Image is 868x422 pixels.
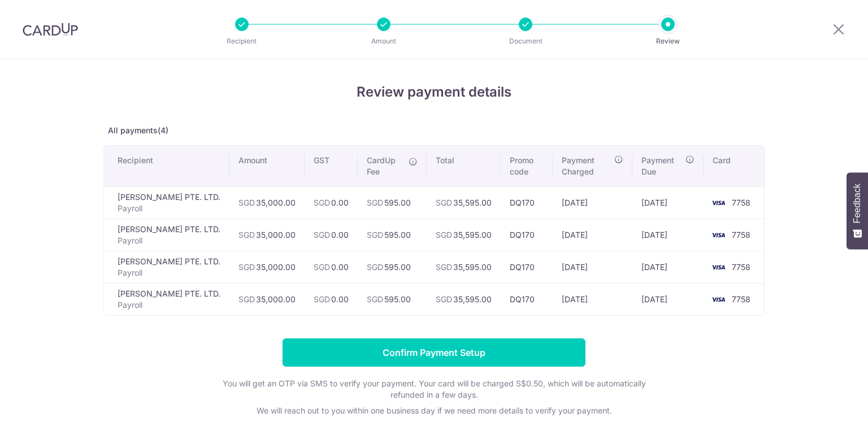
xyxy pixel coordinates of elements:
[229,186,305,219] td: 35,000.00
[553,186,632,219] td: [DATE]
[367,262,383,272] span: SGD
[367,155,403,177] span: CardUp Fee
[305,251,358,283] td: 0.00
[238,198,255,207] span: SGD
[732,230,750,240] span: 7758
[104,283,229,315] td: [PERSON_NAME] PTE. LTD.
[436,230,452,240] span: SGD
[103,82,765,102] h4: Review payment details
[707,196,730,210] img: <span class="translation_missing" title="translation missing: en.account_steps.new_confirm_form.b...
[632,251,704,283] td: [DATE]
[847,172,868,249] button: Feedback - Show survey
[229,219,305,251] td: 35,000.00
[852,184,862,223] span: Feedback
[427,251,501,283] td: 35,595.00
[104,219,229,251] td: [PERSON_NAME] PTE. LTD.
[367,294,383,304] span: SGD
[305,219,358,251] td: 0.00
[427,146,501,186] th: Total
[104,186,229,219] td: [PERSON_NAME] PTE. LTD.
[358,219,427,251] td: 595.00
[305,186,358,219] td: 0.00
[501,146,553,186] th: Promo code
[732,262,750,272] span: 7758
[208,405,660,416] p: We will reach out to you within one business day if we need more details to verify your payment.
[632,219,704,251] td: [DATE]
[704,146,764,186] th: Card
[501,186,553,219] td: DQ170
[732,294,750,304] span: 7758
[427,186,501,219] td: 35,595.00
[632,283,704,315] td: [DATE]
[367,230,383,240] span: SGD
[427,219,501,251] td: 35,595.00
[314,198,330,207] span: SGD
[707,260,730,274] img: <span class="translation_missing" title="translation missing: en.account_steps.new_confirm_form.b...
[626,36,710,47] p: Review
[436,198,452,207] span: SGD
[118,267,220,279] p: Payroll
[305,283,358,315] td: 0.00
[23,23,78,36] img: CardUp
[118,299,220,311] p: Payroll
[358,186,427,219] td: 595.00
[238,262,255,272] span: SGD
[553,219,632,251] td: [DATE]
[358,251,427,283] td: 595.00
[229,283,305,315] td: 35,000.00
[427,283,501,315] td: 35,595.00
[641,155,682,177] span: Payment Due
[342,36,426,47] p: Amount
[436,262,452,272] span: SGD
[104,146,229,186] th: Recipient
[208,378,660,401] p: You will get an OTP via SMS to verify your payment. Your card will be charged S$0.50, which will ...
[103,125,765,136] p: All payments(4)
[367,198,383,207] span: SGD
[732,198,750,207] span: 7758
[238,230,255,240] span: SGD
[632,186,704,219] td: [DATE]
[118,235,220,246] p: Payroll
[229,251,305,283] td: 35,000.00
[200,36,284,47] p: Recipient
[118,203,220,214] p: Payroll
[358,283,427,315] td: 595.00
[314,262,330,272] span: SGD
[238,294,255,304] span: SGD
[501,251,553,283] td: DQ170
[314,294,330,304] span: SGD
[707,293,730,306] img: <span class="translation_missing" title="translation missing: en.account_steps.new_confirm_form.b...
[553,251,632,283] td: [DATE]
[796,388,857,416] iframe: Opens a widget where you can find more information
[553,283,632,315] td: [DATE]
[104,251,229,283] td: [PERSON_NAME] PTE. LTD.
[484,36,567,47] p: Document
[436,294,452,304] span: SGD
[229,146,305,186] th: Amount
[283,338,585,367] input: Confirm Payment Setup
[501,219,553,251] td: DQ170
[562,155,610,177] span: Payment Charged
[501,283,553,315] td: DQ170
[314,230,330,240] span: SGD
[707,228,730,242] img: <span class="translation_missing" title="translation missing: en.account_steps.new_confirm_form.b...
[305,146,358,186] th: GST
